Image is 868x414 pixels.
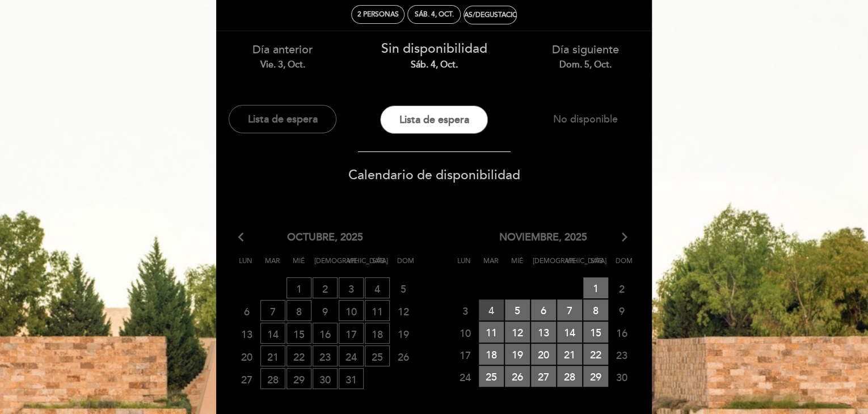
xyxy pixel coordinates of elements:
[260,323,285,344] span: 14
[609,344,634,365] span: 23
[365,277,390,298] span: 4
[381,41,487,57] span: Sin disponibilidad
[339,300,364,321] span: 10
[518,58,652,71] div: dom. 5, oct.
[216,42,350,71] div: Día anterior
[286,300,311,321] span: 8
[453,255,475,276] span: Lun
[229,105,336,133] button: Lista de espera
[609,300,634,321] span: 9
[313,368,338,389] span: 30
[234,346,259,367] span: 20
[506,255,529,276] span: Mié
[557,322,582,343] span: 14
[260,345,285,366] span: 21
[368,255,390,276] span: Sáb
[286,323,311,344] span: 15
[505,344,530,365] span: 19
[609,278,634,299] span: 2
[557,366,582,387] span: 28
[394,255,417,276] span: Dom
[380,105,488,134] button: Lista de espera
[531,322,556,343] span: 13
[313,323,338,344] span: 16
[613,255,635,276] span: Dom
[216,58,350,71] div: vie. 3, oct.
[288,255,310,276] span: Mié
[499,230,587,245] span: noviembre, 2025
[341,255,364,276] span: Vie
[286,345,311,366] span: 22
[583,277,608,298] span: 1
[557,344,582,365] span: 21
[313,301,338,322] span: 9
[557,299,582,320] span: 7
[339,323,364,344] span: 17
[583,344,608,365] span: 22
[367,58,502,71] div: sáb. 4, oct.
[365,345,390,366] span: 25
[287,230,363,245] span: octubre, 2025
[286,277,311,298] span: 1
[415,10,454,19] div: sáb. 4, oct.
[453,322,478,343] span: 10
[453,344,478,365] span: 17
[505,299,530,320] span: 5
[391,346,416,367] span: 26
[479,344,504,365] span: 18
[286,368,311,389] span: 29
[339,277,364,298] span: 3
[453,300,478,321] span: 3
[453,366,478,387] span: 24
[365,323,390,344] span: 18
[609,322,634,343] span: 16
[365,300,390,321] span: 11
[234,255,257,276] span: Lun
[313,345,338,366] span: 23
[479,299,504,320] span: 4
[531,299,556,320] span: 6
[348,167,520,183] span: Calendario de disponibilidad
[479,255,502,276] span: Mar
[583,322,608,343] span: 15
[620,230,630,245] i: arrow_forward_ios
[339,345,364,366] span: 24
[391,323,416,344] span: 19
[238,230,248,245] i: arrow_back_ios
[583,299,608,320] span: 8
[339,368,364,389] span: 31
[391,301,416,322] span: 12
[531,344,556,365] span: 20
[531,366,556,387] span: 27
[391,278,416,299] span: 5
[313,277,338,298] span: 2
[357,10,399,19] span: 2 personas
[532,105,639,133] button: No disponible
[479,322,504,343] span: 11
[583,366,608,387] span: 29
[234,369,259,390] span: 27
[586,255,609,276] span: Sáb
[260,300,285,321] span: 7
[559,255,582,276] span: Vie
[449,11,532,19] div: Visitas/Degustaciones
[234,301,259,322] span: 6
[260,368,285,389] span: 28
[234,323,259,344] span: 13
[505,366,530,387] span: 26
[314,255,337,276] span: [DEMOGRAPHIC_DATA]
[533,255,555,276] span: [DEMOGRAPHIC_DATA]
[479,366,504,387] span: 25
[505,322,530,343] span: 12
[261,255,284,276] span: Mar
[518,42,652,71] div: Día siguiente
[609,366,634,387] span: 30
